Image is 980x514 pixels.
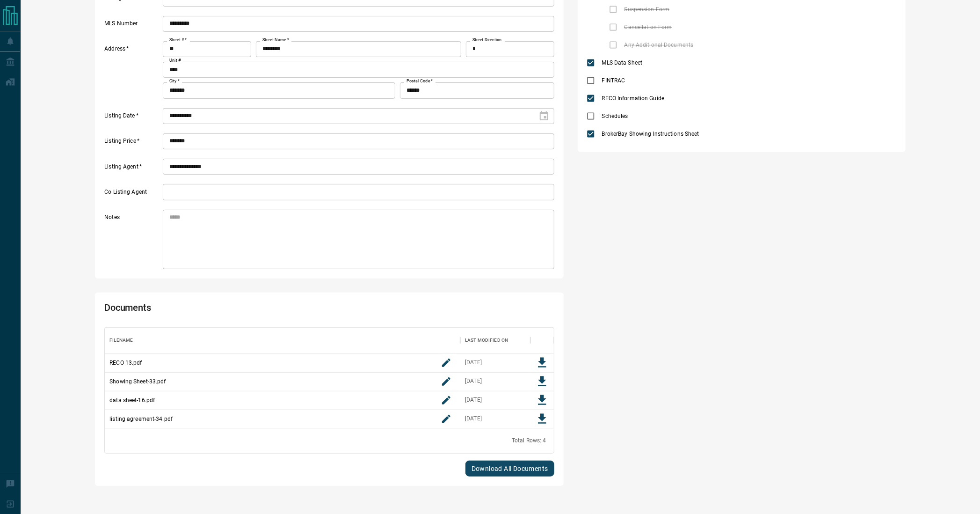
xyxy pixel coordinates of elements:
p: RECO-13.pdf [109,359,142,367]
label: Address [104,45,160,98]
label: Street Direction [472,37,502,43]
button: rename button [437,372,456,391]
label: Street # [169,37,187,43]
span: BrokerBay Showing Instructions Sheet [600,130,702,138]
span: Schedules [600,112,631,120]
button: Download File [533,391,552,410]
button: Download File [533,372,552,391]
span: FINTRAC [600,76,628,85]
label: City [169,78,180,84]
span: Suspension Form [622,5,672,14]
div: Aug 6, 2025 [465,377,482,385]
div: Filename [105,327,460,353]
button: rename button [437,410,456,428]
label: Postal Code [407,78,433,84]
h2: Documents [104,302,374,318]
label: Unit # [169,58,181,64]
button: rename button [437,353,456,372]
button: Download File [533,410,552,428]
button: rename button [437,391,456,410]
label: MLS Number [104,20,160,32]
label: Notes [104,213,160,269]
label: Listing Price [104,137,160,149]
span: Cancellation Form [622,23,675,31]
span: RECO Information Guide [600,94,667,103]
label: Street Name [262,37,289,43]
div: Last Modified On [460,327,530,353]
div: Aug 6, 2025 [465,415,482,423]
label: Listing Date [104,112,160,124]
p: listing agreement-34.pdf [109,415,173,423]
label: Co Listing Agent [104,188,160,200]
div: Aug 6, 2025 [465,359,482,367]
p: data sheet-16.pdf [109,396,155,404]
span: MLS Data Sheet [600,59,645,67]
div: Total Rows: 4 [512,437,546,445]
div: Last Modified On [465,327,508,353]
div: Aug 6, 2025 [465,396,482,404]
p: Showing Sheet-33.pdf [109,377,166,386]
button: Download File [533,353,552,372]
span: Any Additional Documents [622,41,696,49]
button: Download All Documents [465,461,554,477]
div: Filename [109,327,133,353]
label: Listing Agent [104,163,160,175]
